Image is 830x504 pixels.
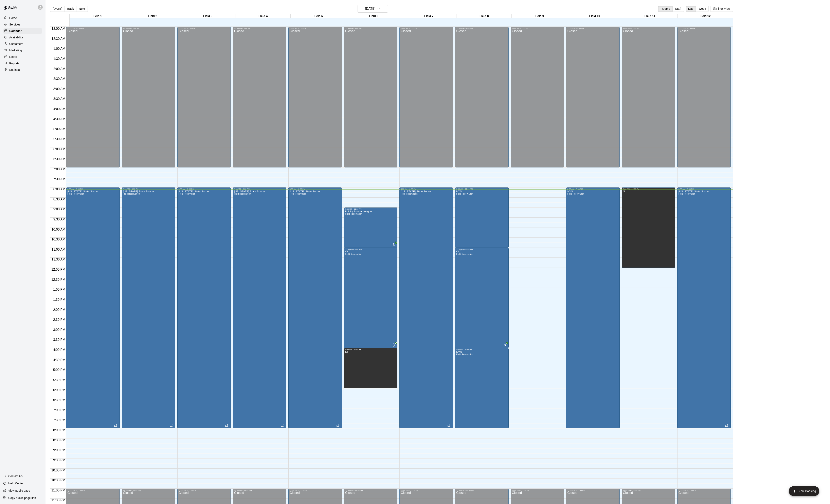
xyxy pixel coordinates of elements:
[288,187,342,428] div: 8:00 AM – 8:00 PM: Nebraska State Soccer
[456,30,507,169] div: Closed
[76,6,88,12] button: Next
[9,22,20,26] p: Services
[686,6,696,12] button: Day
[52,127,66,131] span: 5:00 AM
[52,368,66,372] span: 5:00 PM
[123,193,140,195] span: Field Reservation
[696,6,709,12] button: Week
[179,188,230,190] div: 8:00 AM – 8:00 PM
[679,188,730,190] div: 8:00 AM – 8:00 PM
[623,30,674,169] div: Closed
[455,348,509,428] div: 4:00 PM – 8:00 PM: NYSL
[52,87,66,91] span: 3:00 AM
[225,424,228,427] span: Recurring event
[344,348,398,388] div: 4:00 PM – 6:00 PM: NL
[455,248,509,348] div: 11:00 AM – 4:00 PM: OLC
[52,448,66,452] span: 9:00 PM
[8,481,24,485] p: Help Center
[401,28,452,30] div: 12:00 AM – 7:00 AM
[358,5,388,13] button: [DATE]
[392,243,396,247] span: All customers have paid
[234,188,285,190] div: 8:00 AM – 8:00 PM
[50,278,66,281] span: 12:30 PM
[456,353,473,356] span: Field Reservation
[51,37,66,40] span: 12:30 AM
[170,424,173,427] span: Recurring event
[123,30,174,169] div: Closed
[52,378,66,382] span: 5:30 PM
[447,424,451,427] span: Recurring event
[8,489,30,493] p: View public page
[512,30,563,169] div: Closed
[123,28,174,30] div: 12:00 AM – 7:00 AM
[52,338,66,341] span: 3:30 PM
[52,157,66,161] span: 6:30 AM
[567,489,618,491] div: 11:00 PM – 11:59 PM
[51,248,66,251] span: 11:00 AM
[179,30,230,169] div: Closed
[52,298,66,301] span: 1:30 PM
[52,418,66,422] span: 7:30 PM
[52,398,66,402] span: 6:30 PM
[3,60,42,66] a: Reports
[456,253,473,255] span: Field Reservation
[50,6,65,12] button: [DATE]
[179,193,195,195] span: Field Reservation
[52,208,66,211] span: 9:00 AM
[51,238,66,241] span: 10:30 AM
[52,47,66,50] span: 1:00 AM
[679,489,730,491] div: 11:00 PM – 11:59 PM
[401,193,417,195] span: Field Reservation
[9,29,22,33] p: Calendar
[658,6,673,12] button: Rooms
[8,496,36,500] p: Copy public page link
[345,248,396,250] div: 11:00 AM – 4:00 PM
[52,187,66,191] span: 8:00 AM
[365,6,375,12] h6: [DATE]
[52,77,66,80] span: 2:30 AM
[67,193,84,195] span: Field Reservation
[3,28,42,34] a: Calendar
[52,107,66,111] span: 4:00 AM
[677,27,731,167] div: 12:00 AM – 7:00 AM: Closed
[3,15,42,21] a: Home
[52,318,66,321] span: 2:30 PM
[725,424,728,427] span: Recurring event
[52,328,66,331] span: 3:00 PM
[177,187,231,428] div: 8:00 AM – 8:00 PM: Nebraska State Soccer
[392,343,396,347] span: All customers have paid
[512,489,563,491] div: 11:00 PM – 11:59 PM
[50,268,66,271] span: 12:00 PM
[566,27,620,167] div: 12:00 AM – 7:00 AM: Closed
[3,54,42,60] a: Retail
[179,489,230,491] div: 11:00 PM – 11:59 PM
[290,30,341,169] div: Closed
[345,489,396,491] div: 11:00 PM – 11:59 PM
[3,34,42,40] a: Availability
[9,42,23,46] p: Customers
[290,489,341,491] div: 11:00 PM – 11:59 PM
[65,6,76,12] button: Back
[51,27,66,30] span: 12:00 AM
[345,213,362,215] span: Field Reservation
[456,14,512,18] div: Field 8
[9,35,23,39] p: Availability
[9,61,19,65] p: Reports
[67,28,119,30] div: 12:00 AM – 7:00 AM
[512,14,567,18] div: Field 9
[234,489,285,491] div: 11:00 PM – 11:59 PM
[52,167,66,171] span: 7:00 AM
[566,187,620,428] div: 8:00 AM – 8:00 PM: NYSL
[623,188,674,190] div: 8:00 AM – 12:00 PM
[3,47,42,53] a: Marketing
[51,258,66,261] span: 11:30 AM
[234,28,285,30] div: 12:00 AM – 7:00 AM
[52,57,66,60] span: 1:30 AM
[455,27,509,167] div: 12:00 AM – 7:00 AM: Closed
[122,187,175,428] div: 8:00 AM – 8:00 PM: Nebraska State Soccer
[456,188,507,190] div: 8:00 AM – 11:00 AM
